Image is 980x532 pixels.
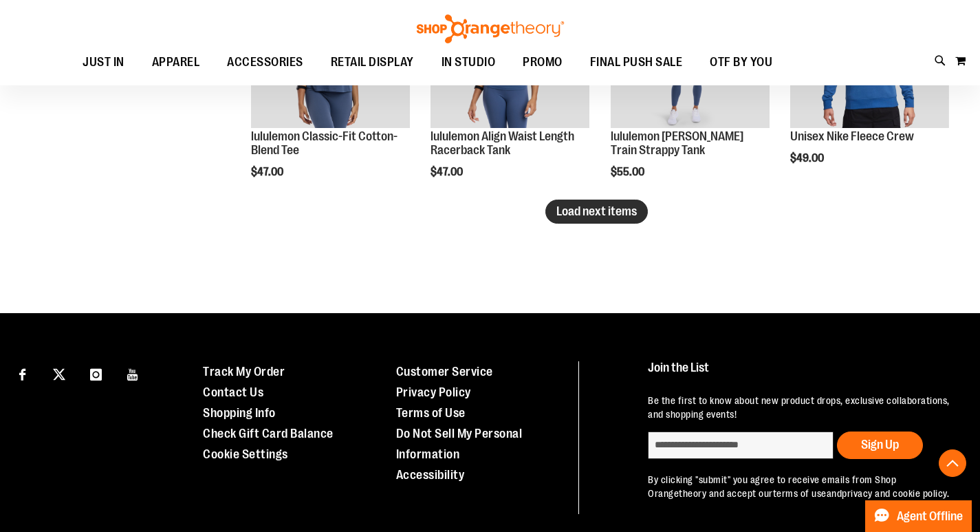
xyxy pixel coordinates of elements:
a: Privacy Policy [396,385,471,399]
a: lululemon [PERSON_NAME] Train Strappy Tank [611,129,743,157]
span: RETAIL DISPLAY [331,47,414,78]
a: Visit our Instagram page [84,361,108,385]
a: Track My Order [203,365,285,379]
a: Customer Service [396,365,493,379]
img: Shop Orangetheory [415,14,566,43]
button: Back To Top [939,449,966,477]
button: Agent Offline [865,500,972,532]
button: Sign Up [837,432,923,459]
span: $47.00 [431,166,465,178]
img: Twitter [53,368,65,381]
a: Visit our Facebook page [10,361,34,385]
a: lululemon Align Waist Length Racerback Tank [431,129,574,157]
span: JUST IN [83,47,124,78]
p: By clicking "submit" you agree to receive emails from Shop Orangetheory and accept our and [648,473,954,500]
span: $47.00 [251,166,285,178]
span: IN STUDIO [442,47,496,78]
a: Shopping Info [203,406,276,420]
a: Do Not Sell My Personal Information [396,427,523,461]
a: Unisex Nike Fleece Crew [790,129,914,143]
button: Load next items [545,200,648,224]
span: OTF BY YOU [710,47,772,78]
p: Be the first to know about new product drops, exclusive collaborations, and shopping events! [648,394,954,421]
a: Visit our X page [47,361,72,385]
span: APPAREL [152,47,200,78]
a: Check Gift Card Balance [203,427,334,440]
a: Contact Us [203,385,263,399]
a: Visit our Youtube page [121,361,145,385]
span: Load next items [556,204,637,218]
span: PROMO [523,47,563,78]
a: terms of use [773,488,827,499]
span: $55.00 [611,166,646,178]
span: $49.00 [790,152,826,164]
h4: Join the List [648,361,954,387]
a: Terms of Use [396,406,466,420]
span: FINAL PUSH SALE [590,47,683,78]
a: Cookie Settings [203,447,288,461]
a: privacy and cookie policy. [842,488,949,499]
span: Sign Up [861,438,899,451]
span: Agent Offline [897,510,963,523]
span: ACCESSORIES [227,47,303,78]
a: Accessibility [396,468,465,482]
a: lululemon Classic-Fit Cotton-Blend Tee [251,129,398,157]
input: enter email [648,432,834,459]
